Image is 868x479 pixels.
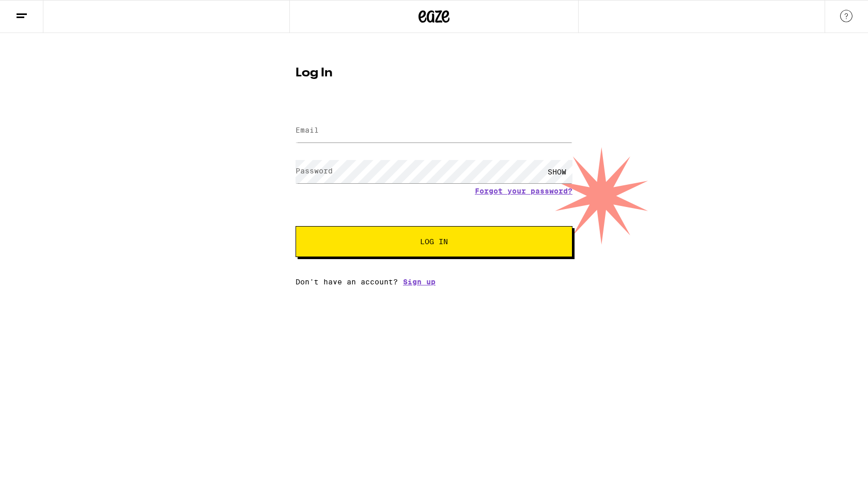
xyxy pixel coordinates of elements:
button: Log In [296,226,572,257]
label: Password [296,167,333,175]
div: SHOW [541,160,572,183]
h1: Log In [296,67,572,79]
label: Email [296,126,319,134]
a: Sign up [403,278,436,286]
input: Email [296,119,572,142]
span: Log In [420,238,448,245]
div: Don't have an account? [296,278,572,286]
a: Forgot your password? [475,187,572,195]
